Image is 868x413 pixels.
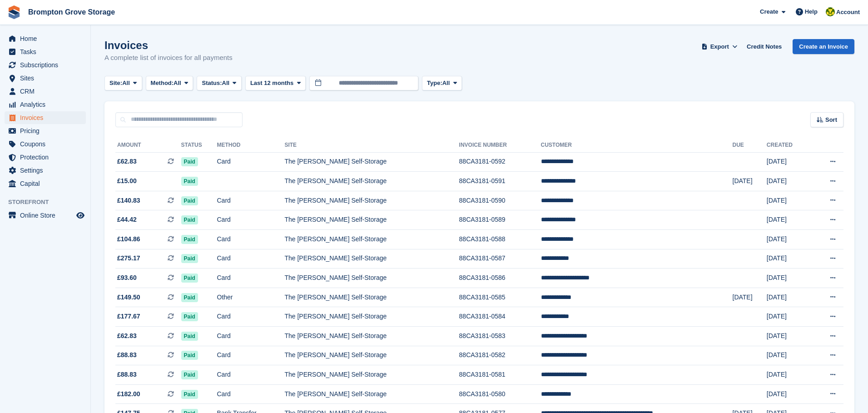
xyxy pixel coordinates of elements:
[8,198,90,207] span: Storefront
[181,196,198,205] span: Paid
[181,274,198,283] span: Paid
[767,365,811,385] td: [DATE]
[25,5,119,20] a: Brompton Grove Storage
[151,79,174,88] span: Method:
[459,327,541,346] td: 88CA3181-0583
[5,32,86,45] a: menu
[20,45,74,58] span: Tasks
[20,209,74,222] span: Online Store
[245,76,306,91] button: Last 12 months
[459,307,541,327] td: 88CA3181-0584
[181,312,198,321] span: Paid
[767,346,811,365] td: [DATE]
[442,79,450,88] span: All
[20,164,74,177] span: Settings
[459,230,541,249] td: 88CA3181-0588
[284,138,459,153] th: Site
[284,172,459,191] td: The [PERSON_NAME] Self-Storage
[217,384,285,404] td: Card
[20,111,74,124] span: Invoices
[217,288,285,307] td: Other
[427,79,442,88] span: Type:
[217,307,285,327] td: Card
[217,327,285,346] td: Card
[284,269,459,288] td: The [PERSON_NAME] Self-Storage
[217,138,285,153] th: Method
[284,365,459,385] td: The [PERSON_NAME] Self-Storage
[767,152,811,172] td: [DATE]
[117,331,137,341] span: £62.83
[20,124,74,137] span: Pricing
[5,177,86,190] a: menu
[217,249,285,269] td: Card
[20,85,74,98] span: CRM
[7,5,21,19] img: stora-icon-8386f47178a22dfd0bd8f6a31ec36ba5ce8667c1dd55bd0f319d3a0aa187defe.svg
[117,254,140,263] span: £275.17
[767,288,811,307] td: [DATE]
[733,172,767,191] td: [DATE]
[117,350,137,360] span: £88.83
[20,72,74,85] span: Sites
[767,230,811,249] td: [DATE]
[826,7,835,16] img: Marie Cavalier
[5,72,86,85] a: menu
[174,79,181,88] span: All
[250,79,293,88] span: Last 12 months
[117,215,137,224] span: £44.42
[181,254,198,263] span: Paid
[767,210,811,230] td: [DATE]
[217,152,285,172] td: Card
[459,288,541,307] td: 88CA3181-0585
[767,269,811,288] td: [DATE]
[284,384,459,404] td: The [PERSON_NAME] Self-Storage
[217,269,285,288] td: Card
[117,312,140,321] span: £177.67
[104,53,233,63] p: A complete list of invoices for all payments
[284,249,459,269] td: The [PERSON_NAME] Self-Storage
[836,8,860,17] span: Account
[217,365,285,385] td: Card
[202,79,222,88] span: Status:
[459,384,541,404] td: 88CA3181-0580
[117,196,140,205] span: £140.83
[5,45,86,58] a: menu
[767,138,811,153] th: Created
[122,79,130,88] span: All
[699,39,739,54] button: Export
[117,293,140,302] span: £149.50
[5,124,86,137] a: menu
[181,351,198,360] span: Paid
[181,293,198,302] span: Paid
[284,307,459,327] td: The [PERSON_NAME] Self-Storage
[104,39,233,51] h1: Invoices
[217,210,285,230] td: Card
[217,230,285,249] td: Card
[217,346,285,365] td: Card
[422,76,462,91] button: Type: All
[20,59,74,71] span: Subscriptions
[5,164,86,177] a: menu
[459,210,541,230] td: 88CA3181-0589
[284,346,459,365] td: The [PERSON_NAME] Self-Storage
[117,176,137,186] span: £15.00
[20,32,74,45] span: Home
[767,191,811,210] td: [DATE]
[117,273,137,283] span: £93.60
[20,98,74,111] span: Analytics
[20,177,74,190] span: Capital
[104,76,142,91] button: Site: All
[5,98,86,111] a: menu
[284,191,459,210] td: The [PERSON_NAME] Self-Storage
[117,157,137,166] span: £62.83
[115,138,181,153] th: Amount
[181,390,198,399] span: Paid
[284,152,459,172] td: The [PERSON_NAME] Self-Storage
[793,39,854,54] a: Create an Invoice
[710,42,729,51] span: Export
[181,138,217,153] th: Status
[181,157,198,166] span: Paid
[117,370,137,379] span: £88.83
[767,307,811,327] td: [DATE]
[181,235,198,244] span: Paid
[222,79,230,88] span: All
